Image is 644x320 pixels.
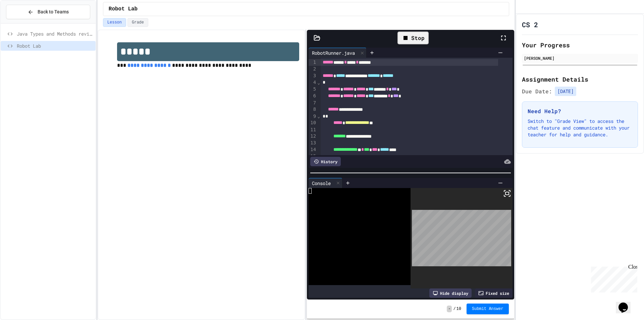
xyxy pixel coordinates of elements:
div: 14 [309,146,317,153]
span: 10 [457,306,461,312]
div: RobotRunner.java [309,49,358,56]
div: Console [309,178,342,188]
div: 6 [309,93,317,99]
p: Switch to "Grade View" to access the chat feature and communicate with your teacher for help and ... [528,118,632,138]
span: Robot Lab [109,5,138,13]
h2: Your Progress [522,40,638,50]
div: 13 [309,140,317,146]
button: Back to Teams [6,5,90,19]
div: Hide display [429,288,472,298]
div: 2 [309,66,317,73]
button: Grade [127,18,148,27]
h1: CS 2 [522,20,538,29]
div: 4 [309,79,317,86]
div: Console [309,180,334,187]
span: Java Types and Methods review [17,30,93,37]
div: 12 [309,133,317,140]
div: Chat with us now!Close [3,3,46,43]
span: [DATE] [555,87,576,96]
span: Fold line [317,80,320,85]
div: 15 [309,153,317,160]
iframe: chat widget [588,264,637,292]
div: 5 [309,86,317,93]
div: Fixed size [475,288,513,298]
span: Submit Answer [472,306,503,312]
span: Due Date: [522,87,552,95]
div: 1 [309,59,317,66]
div: History [310,157,341,166]
span: Robot Lab [17,42,93,49]
button: Lesson [103,18,126,27]
span: Fold line [317,113,320,119]
div: 9 [309,113,317,120]
div: 11 [309,127,317,133]
div: 3 [309,73,317,79]
div: 10 [309,120,317,126]
span: - [447,306,452,312]
div: [PERSON_NAME] [524,55,636,61]
h3: Need Help? [528,107,632,115]
div: 7 [309,100,317,106]
span: Back to Teams [38,8,69,15]
div: Stop [397,32,429,44]
div: RobotRunner.java [309,48,367,58]
h2: Assignment Details [522,75,638,84]
iframe: chat widget [616,293,637,313]
span: / [453,306,455,312]
div: 8 [309,106,317,113]
button: Submit Answer [467,304,509,314]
